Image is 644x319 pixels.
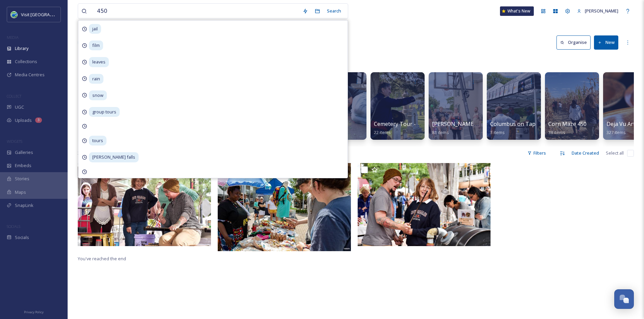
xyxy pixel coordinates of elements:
[89,152,139,162] span: [PERSON_NAME] falls
[606,150,624,156] span: Select all
[490,121,535,135] a: Columbus on Tap3 items
[500,6,534,16] a: What's New
[15,202,33,209] span: SnapLink
[432,121,506,135] a: [PERSON_NAME] All Star Day81 items
[89,136,106,145] span: tours
[35,117,42,123] div: 3
[548,120,603,128] span: Corn Maze 450 North
[24,310,44,314] span: Privacy Policy
[374,121,431,135] a: Cemetery Tour - BCHS22 items
[15,189,26,195] span: Maps
[21,11,97,18] span: Visit [GEOGRAPHIC_DATA] [US_STATE]
[89,57,109,67] span: leaves
[606,129,626,135] span: 327 items
[490,120,535,128] span: Columbus on Tap
[94,4,299,19] input: Search your library
[78,256,126,262] span: You've reached the end
[432,129,449,135] span: 81 items
[24,308,44,316] a: Privacy Policy
[490,129,505,135] span: 3 items
[614,289,634,309] button: Open Chat
[15,45,28,52] span: Library
[15,176,29,182] span: Stories
[11,11,18,18] img: cvctwitlogo_400x400.jpg
[524,147,549,160] div: Filters
[594,35,618,49] button: New
[218,163,351,251] img: Tony-V-d.JPG.jpg
[7,35,19,40] span: MEDIA
[78,163,211,246] img: 2997686_orig.jpg
[89,24,101,34] span: jail
[15,162,31,169] span: Embeds
[374,129,391,135] span: 22 items
[432,120,506,128] span: [PERSON_NAME] All Star Day
[548,129,565,135] span: 38 items
[7,139,22,144] span: WIDGETS
[7,224,20,229] span: SOCIALS
[556,35,594,49] a: Organise
[89,90,107,100] span: snow
[585,8,618,14] span: [PERSON_NAME]
[15,58,37,65] span: Collections
[574,4,622,18] a: [PERSON_NAME]
[568,147,602,160] div: Date Created
[324,4,344,18] div: Search
[358,163,491,246] img: 6208790_orig.jpg
[15,234,29,241] span: Socials
[7,94,21,99] span: COLLECT
[15,72,45,78] span: Media Centres
[89,74,103,84] span: rain
[556,35,591,49] button: Organise
[548,121,603,135] a: Corn Maze 450 North38 items
[15,104,24,110] span: UGC
[89,41,103,50] span: film
[15,117,32,124] span: Uploads
[78,150,89,156] span: 3 file s
[15,149,33,156] span: Galleries
[89,107,120,117] span: group tours
[374,120,431,128] span: Cemetery Tour - BCHS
